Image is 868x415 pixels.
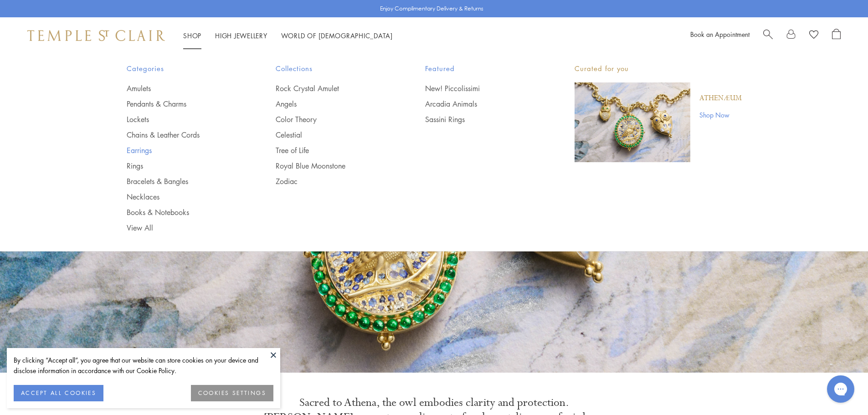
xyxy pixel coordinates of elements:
[127,161,240,171] a: Rings
[127,223,240,233] a: View All
[276,99,389,109] a: Angels
[380,4,483,13] p: Enjoy Complimentary Delivery & Returns
[127,145,240,155] a: Earrings
[425,63,538,74] span: Featured
[276,161,389,171] a: Royal Blue Moonstone
[699,110,742,120] a: Shop Now
[832,29,841,42] a: Open Shopping Bag
[183,31,201,40] a: ShopShop
[276,83,389,93] a: Rock Crystal Amulet
[276,145,389,155] a: Tree of Life
[127,63,240,74] span: Categories
[127,99,240,109] a: Pendants & Charms
[425,83,538,93] a: New! Piccolissimi
[127,176,240,186] a: Bracelets & Bangles
[127,83,240,93] a: Amulets
[575,63,742,74] p: Curated for you
[763,29,773,42] a: Search
[425,114,538,124] a: Sassini Rings
[14,355,273,376] div: By clicking “Accept all”, you agree that our website can store cookies on your device and disclos...
[276,176,389,186] a: Zodiac
[276,63,389,74] span: Collections
[215,31,267,40] a: High JewelleryHigh Jewellery
[809,29,818,42] a: View Wishlist
[127,114,240,124] a: Lockets
[276,130,389,140] a: Celestial
[281,31,393,40] a: World of [DEMOGRAPHIC_DATA]World of [DEMOGRAPHIC_DATA]
[127,130,240,140] a: Chains & Leather Cords
[127,207,240,217] a: Books & Notebooks
[690,30,750,39] a: Book an Appointment
[699,93,742,103] a: Athenæum
[14,385,103,401] button: ACCEPT ALL COOKIES
[822,372,859,406] iframe: Gorgias live chat messenger
[425,99,538,109] a: Arcadia Animals
[276,114,389,124] a: Color Theory
[27,30,165,41] img: Temple St. Clair
[183,30,393,41] nav: Main navigation
[127,192,240,202] a: Necklaces
[191,385,273,401] button: COOKIES SETTINGS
